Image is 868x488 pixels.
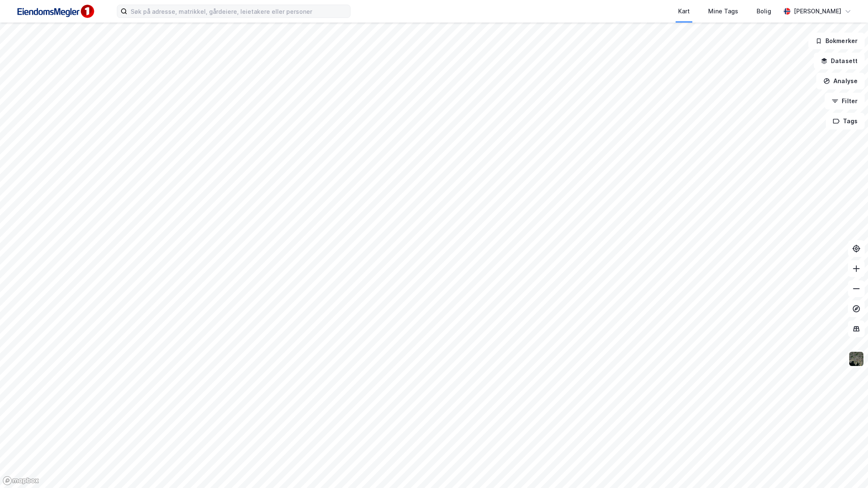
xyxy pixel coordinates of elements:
[826,448,868,488] div: Kontrollprogram for chat
[826,448,868,488] iframe: Chat Widget
[678,6,690,16] div: Kart
[708,6,738,16] div: Mine Tags
[13,2,97,21] img: F4PB6Px+NJ5v8B7XTbfpPpyloAAAAASUVORK5CYII=
[794,6,841,16] div: [PERSON_NAME]
[127,5,350,18] input: Søk på adresse, matrikkel, gårdeiere, leietakere eller personer
[757,6,771,16] div: Bolig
